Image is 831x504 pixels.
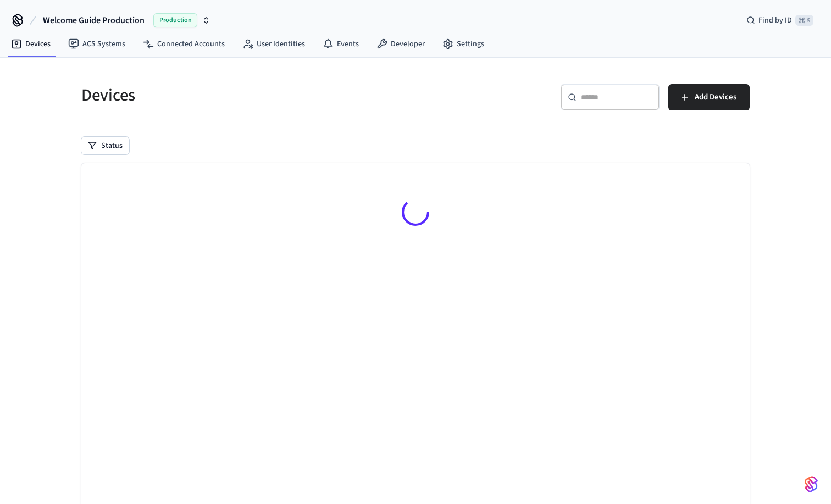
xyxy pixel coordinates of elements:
[738,10,822,30] div: Find by ID⌘ K
[81,137,129,154] button: Status
[368,34,434,54] a: Developer
[795,15,813,26] span: ⌘ K
[59,34,134,54] a: ACS Systems
[434,34,493,54] a: Settings
[153,13,197,27] span: Production
[234,34,314,54] a: User Identities
[134,34,234,54] a: Connected Accounts
[668,84,750,110] button: Add Devices
[314,34,368,54] a: Events
[43,14,145,27] span: Welcome Guide Production
[81,84,409,107] h5: Devices
[2,34,59,54] a: Devices
[758,15,792,26] span: Find by ID
[695,90,736,104] span: Add Devices
[805,475,818,493] img: SeamLogoGradient.69752ec5.svg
